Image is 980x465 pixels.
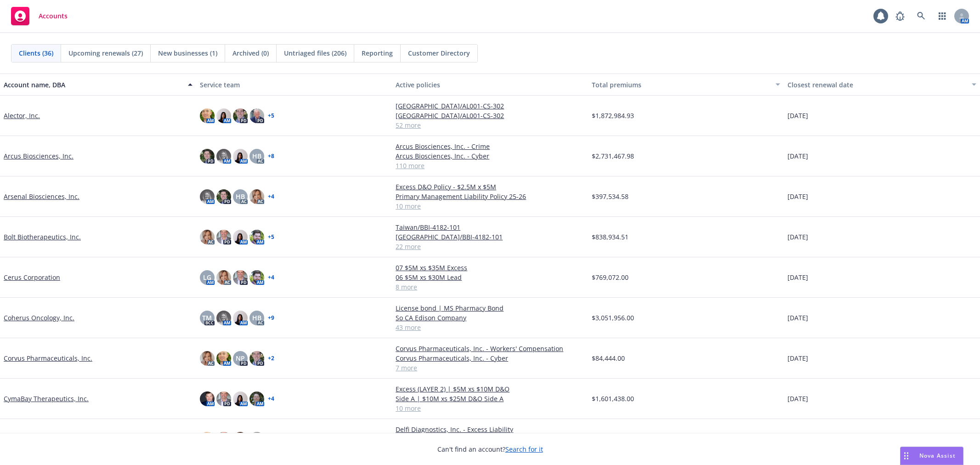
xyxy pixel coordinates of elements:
span: Nova Assist [919,452,956,459]
a: + 4 [268,396,274,402]
span: $1,872,984.93 [592,111,634,120]
img: photo [216,149,231,164]
img: photo [216,270,231,285]
span: [DATE] [787,192,808,201]
span: $84,444.00 [592,353,625,363]
img: photo [249,270,264,285]
img: photo [200,149,215,164]
a: [GEOGRAPHIC_DATA]/AL001-CS-302 [396,101,584,111]
span: [DATE] [787,232,808,242]
a: + 5 [268,234,274,240]
span: $397,534.58 [592,192,629,201]
span: [DATE] [787,151,808,161]
a: Taiwan/BBI-4182-101 [396,222,584,232]
span: $769,072.00 [592,272,629,282]
img: photo [200,230,215,244]
span: [DATE] [787,313,808,323]
span: TM [202,313,212,323]
span: New businesses (1) [158,48,217,58]
a: + 9 [268,315,274,321]
button: Closest renewal date [784,74,980,96]
a: CymaBay Therapeutics, Inc. [4,394,89,403]
span: HB [252,313,261,323]
img: photo [233,311,248,325]
a: 8 more [396,282,584,292]
span: Untriaged files (206) [284,48,346,58]
span: Can't find an account? [437,444,543,454]
span: $1,601,438.00 [592,394,634,403]
a: Corvus Pharmaceuticals, Inc. [4,353,92,363]
span: [DATE] [787,272,808,282]
a: 10 more [396,403,584,413]
a: Switch app [933,7,952,25]
span: $2,731,467.98 [592,151,634,161]
span: Reporting [362,48,393,58]
div: Drag to move [901,447,912,465]
div: Closest renewal date [787,80,966,90]
span: HB [236,192,245,201]
a: 22 more [396,242,584,251]
a: Arcus Biosciences, Inc. - Crime [396,142,584,151]
span: Clients (36) [19,48,53,58]
a: + 8 [268,153,274,159]
span: $838,934.51 [592,232,629,242]
img: photo [233,391,248,406]
a: Cerus Corporation [4,272,60,282]
a: Corvus Pharmaceuticals, Inc. - Cyber [396,353,584,363]
img: photo [249,351,264,366]
img: photo [200,351,215,366]
a: Corvus Pharmaceuticals, Inc. - Workers' Compensation [396,344,584,353]
span: [DATE] [787,111,808,120]
img: photo [200,391,215,406]
a: Excess D&O Policy - $2.5M x $5M [396,182,584,192]
a: Accounts [7,3,71,29]
a: 10 more [396,201,584,211]
img: photo [249,391,264,406]
button: Service team [196,74,392,96]
img: photo [233,270,248,285]
img: photo [200,432,215,447]
span: [DATE] [787,394,808,403]
img: photo [233,108,248,123]
div: Total premiums [592,80,770,90]
a: Bolt Biotherapeutics, Inc. [4,232,81,242]
a: Coherus Oncology, Inc. [4,313,74,323]
a: Side A | $10M xs $25M D&O Side A [396,394,584,403]
a: Search [912,7,930,25]
a: + 2 [268,356,274,361]
span: LG [203,272,211,282]
a: Arcus Biosciences, Inc. - Cyber [396,151,584,161]
span: Accounts [39,12,68,20]
a: + 4 [268,194,274,199]
a: So CA Edison Company [396,313,584,323]
img: photo [216,391,231,406]
a: + 4 [268,275,274,280]
img: photo [200,189,215,204]
img: photo [249,189,264,204]
img: photo [216,108,231,123]
span: Archived (0) [232,48,269,58]
a: Excess (LAYER 2) | $5M xs $10M D&O [396,384,584,394]
a: Primary Management Liability Policy 25-26 [396,192,584,201]
button: Total premiums [588,74,784,96]
a: Delfi Diagnostics, Inc. - Excess Liability [396,425,584,434]
button: Nova Assist [900,447,963,465]
a: Arsenal Biosciences, Inc. [4,192,79,201]
span: [DATE] [787,353,808,363]
a: 52 more [396,120,584,130]
a: [GEOGRAPHIC_DATA]/AL001-CS-302 [396,111,584,120]
img: photo [249,230,264,244]
img: photo [216,311,231,325]
a: 110 more [396,161,584,170]
a: 43 more [396,323,584,332]
span: $3,051,956.00 [592,313,634,323]
a: [GEOGRAPHIC_DATA]/BBI-4182-101 [396,232,584,242]
img: photo [249,108,264,123]
img: photo [233,149,248,164]
a: Arcus Biosciences, Inc. [4,151,74,161]
span: Customer Directory [408,48,470,58]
